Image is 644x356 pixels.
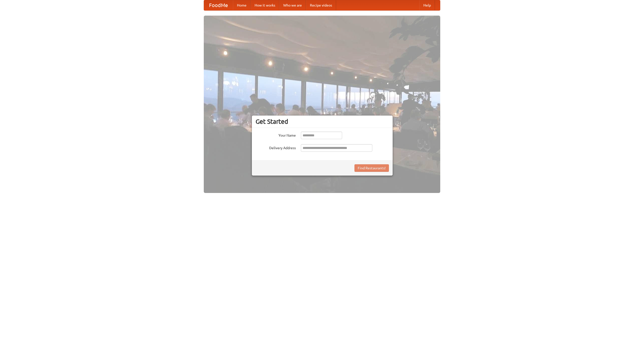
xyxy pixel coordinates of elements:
a: How it works [251,0,279,10]
button: Find Restaurants! [354,164,389,172]
a: Who we are [279,0,306,10]
a: FoodMe [204,0,233,10]
label: Your Name [256,132,296,138]
a: Recipe videos [306,0,336,10]
a: Home [233,0,251,10]
a: Help [419,0,435,10]
h3: Get Started [256,118,389,125]
label: Delivery Address [256,144,296,150]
